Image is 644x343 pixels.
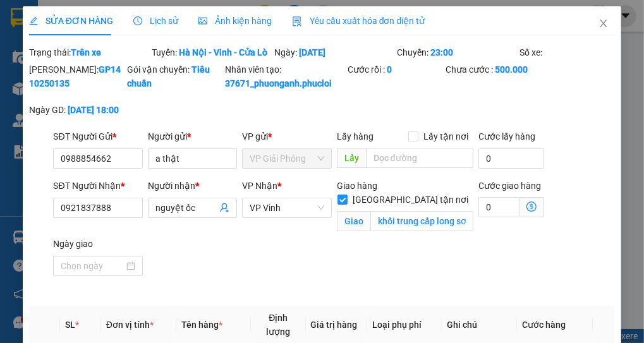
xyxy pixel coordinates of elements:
div: Ngày GD: [29,103,125,117]
span: VP Giải Phóng [250,149,324,168]
div: SĐT Người Gửi [53,129,142,143]
span: [GEOGRAPHIC_DATA] tận nơi [348,193,473,207]
b: 500.000 [495,64,528,75]
b: [DATE] [299,47,325,57]
div: Cước rồi : [348,63,443,76]
div: Trạng thái: [28,45,150,59]
div: Số xe: [518,45,616,59]
span: Lịch sử [133,16,178,26]
label: Cước lấy hàng [478,131,535,141]
span: Lấy hàng [337,131,374,141]
span: Lấy [337,148,366,168]
input: Cước giao hàng [478,197,519,217]
span: user-add [219,203,229,213]
b: Trên xe [71,47,101,57]
b: 23:00 [430,47,453,57]
span: picture [198,16,207,25]
button: Close [586,6,621,42]
input: Dọc đường [366,148,473,168]
div: Tuyến: [150,45,273,59]
span: Ảnh kiện hàng [198,16,272,26]
input: Giao tận nơi [370,211,473,231]
span: Định lượng [266,313,290,337]
span: dollar-circle [526,202,537,212]
b: Hà Nội - Vinh - Cửa Lò [179,47,267,57]
span: Giao hàng [337,181,377,191]
span: Yêu cầu xuất hóa đơn điện tử [292,16,425,26]
span: Tên hàng [181,320,222,330]
label: Cước giao hàng [478,181,541,191]
span: Giao [337,211,370,231]
div: Chuyến: [396,45,518,59]
div: Người nhận [148,179,237,193]
span: Giá trị hàng [311,320,358,330]
span: SỬA ĐƠN HÀNG [29,16,113,26]
input: Ngày giao [61,259,123,273]
div: Ngày: [273,45,396,59]
span: close [598,18,609,28]
div: [PERSON_NAME]: [29,63,125,90]
b: [DATE] 18:00 [68,105,119,115]
img: icon [292,16,302,27]
div: Gói vận chuyển: [127,63,222,90]
span: Cước hàng [522,320,566,330]
b: 0 [387,64,392,75]
div: Nhân viên tạo: [225,63,345,90]
span: VP Vinh [250,198,324,217]
b: 37671_phuonganh.phucloi [225,78,332,88]
div: Người gửi [148,129,237,143]
span: SL [65,320,75,330]
input: Cước lấy hàng [478,148,544,169]
div: SĐT Người Nhận [53,179,142,193]
span: edit [29,16,38,25]
span: clock-circle [133,16,142,25]
label: Ngày giao [53,239,93,249]
div: Chưa cước : [446,63,542,76]
span: Lấy tận nơi [418,129,473,143]
span: Đơn vị tính [106,320,154,330]
span: VP Nhận [242,181,277,191]
div: VP gửi [242,129,331,143]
